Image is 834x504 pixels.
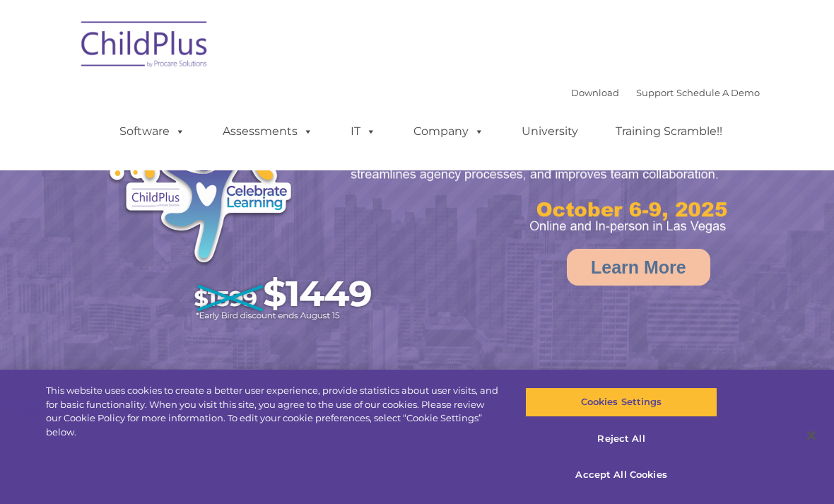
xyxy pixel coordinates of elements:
[525,387,717,417] button: Cookies Settings
[796,420,827,451] button: Close
[571,87,760,98] font: |
[74,11,216,82] img: ChildPlus by Procare Solutions
[46,384,500,439] div: This website uses cookies to create a better user experience, provide statistics about user visit...
[571,87,619,98] a: Download
[567,249,710,286] a: Learn More
[676,87,760,98] a: Schedule A Demo
[525,424,717,454] button: Reject All
[525,460,717,490] button: Accept All Cookies
[601,117,736,146] a: Training Scramble!!
[399,117,498,146] a: Company
[636,87,674,98] a: Support
[105,117,199,146] a: Software
[208,117,327,146] a: Assessments
[336,117,390,146] a: IT
[507,117,592,146] a: University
